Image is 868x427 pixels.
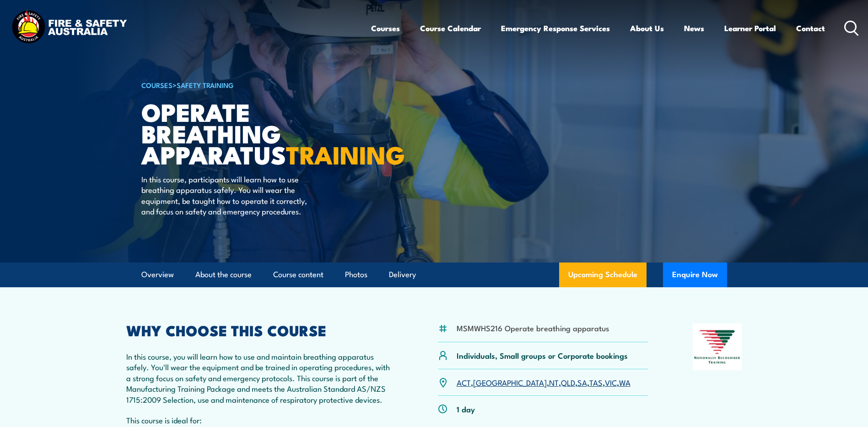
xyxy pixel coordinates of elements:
p: Individuals, Small groups or Corporate bookings [457,350,628,361]
a: Learner Portal [724,16,776,40]
a: Photos [345,263,367,287]
a: WA [619,377,631,388]
h1: Operate Breathing Apparatus [141,101,367,165]
a: NT [549,377,559,388]
img: Nationally Recognised Training logo. [693,323,742,370]
a: About Us [630,16,664,40]
a: QLD [561,377,575,388]
a: Courses [371,16,400,40]
button: Enquire Now [663,263,727,287]
a: News [684,16,704,40]
p: , , , , , , , [457,377,631,388]
a: Overview [141,263,174,287]
h2: WHY CHOOSE THIS COURSE [126,323,394,336]
a: SA [577,377,587,388]
a: Contact [796,16,825,40]
a: COURSES [141,80,173,90]
a: VIC [605,377,617,388]
a: Upcoming Schedule [559,263,647,287]
a: Emergency Response Services [501,16,610,40]
p: In this course, participants will learn how to use breathing apparatus safely. You will wear the ... [141,174,308,217]
a: TAS [589,377,603,388]
a: About the course [195,263,252,287]
h6: > [141,79,367,90]
a: Safety Training [177,80,234,90]
p: This course is ideal for: [126,415,394,425]
a: Delivery [389,263,416,287]
a: [GEOGRAPHIC_DATA] [473,377,547,388]
strong: TRAINING [286,135,405,173]
p: In this course, you will learn how to use and maintain breathing apparatus safely. You'll wear th... [126,351,394,405]
a: Course content [273,263,323,287]
a: ACT [457,377,471,388]
li: MSMWHS216 Operate breathing apparatus [457,323,609,333]
p: 1 day [457,404,475,414]
a: Course Calendar [420,16,481,40]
